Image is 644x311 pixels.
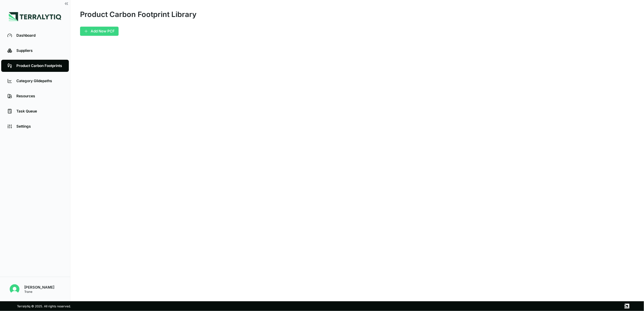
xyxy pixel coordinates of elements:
[16,33,63,38] div: Dashboard
[80,10,196,19] div: Product Carbon Footprint Library
[24,290,54,293] div: Trane
[9,12,61,21] img: Logo
[16,63,63,68] div: Product Carbon Footprints
[24,285,54,290] div: [PERSON_NAME]
[16,124,63,129] div: Settings
[7,282,22,296] button: Open user button
[16,109,63,114] div: Task Queue
[16,79,63,83] div: Category Glidepaths
[16,48,63,53] div: Suppliers
[16,94,63,99] div: Resources
[80,27,119,36] button: Add New PCF
[10,284,19,294] img: Cal Krause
